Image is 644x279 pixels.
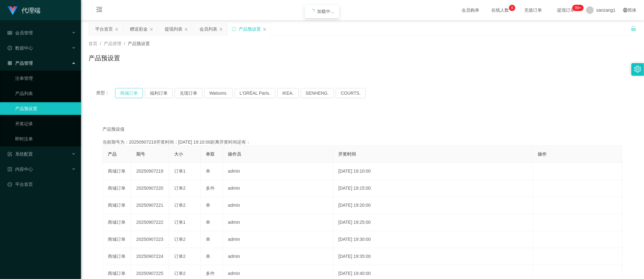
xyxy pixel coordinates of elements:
[206,220,210,225] span: 单
[206,271,215,276] span: 多件
[174,237,186,242] span: 订单2
[206,237,210,242] span: 单
[174,203,186,208] span: 订单2
[511,5,513,11] p: 6
[8,31,12,35] i: 图标: table
[538,151,547,157] span: 操作
[228,151,241,157] span: 操作员
[206,203,210,208] span: 单
[8,167,12,171] i: 图标: profile
[115,88,143,98] button: 商城订单
[131,163,169,180] td: 20250907219
[103,180,131,197] td: 商城订单
[174,169,186,174] span: 订单1
[333,231,533,248] td: [DATE] 19:30:00
[8,30,33,35] span: 会员管理
[104,41,121,46] span: 产品管理
[509,5,515,11] sup: 6
[8,61,12,65] i: 图标: appstore-o
[206,254,210,259] span: 单
[136,151,145,157] span: 期号
[554,8,578,12] span: 提现订单
[8,46,12,50] i: 图标: check-circle-o
[131,180,169,197] td: 20250907220
[103,214,131,231] td: 商城订单
[21,0,40,21] h1: 代理端
[239,23,261,35] div: 产品预设置
[128,41,150,46] span: 产品预设置
[572,5,584,11] sup: 1109
[96,88,115,98] span: 类型：
[634,66,641,73] i: 图标: setting
[15,87,76,100] a: 产品列表
[310,9,315,14] i: icon: loading
[174,220,186,225] span: 订单1
[277,88,299,98] button: IKEA.
[15,72,76,85] a: 注单管理
[184,27,188,31] i: 图标: close
[8,6,18,15] img: logo.9652507e.png
[223,214,333,231] td: admin
[150,27,153,31] i: 图标: close
[333,197,533,214] td: [DATE] 19:20:00
[8,61,33,66] span: 产品管理
[174,186,186,191] span: 订单2
[232,27,236,31] i: 图标: sync
[223,197,333,214] td: admin
[317,9,334,14] span: 加载中...
[89,0,110,21] i: 图标: menu-fold
[102,139,623,145] div: 当前期号为：20250907219开奖时间：[DATE] 19:10:00距离开奖时间还有：
[631,26,636,31] i: 图标: unlock
[115,27,119,31] i: 图标: close
[219,27,223,31] i: 图标: close
[338,151,356,157] span: 开奖时间
[15,117,76,130] a: 开奖记录
[8,151,33,157] span: 系统配置
[174,151,183,157] span: 大小
[333,248,533,265] td: [DATE] 19:35:00
[131,248,169,265] td: 20250907224
[223,180,333,197] td: admin
[206,169,210,174] span: 单
[206,186,215,191] span: 多件
[8,152,12,156] i: 图标: form
[174,271,186,276] span: 订单2
[15,133,76,145] a: 即时注单
[174,254,186,259] span: 订单2
[521,8,545,12] span: 充值订单
[131,231,169,248] td: 20250907223
[103,248,131,265] td: 商城订单
[204,88,233,98] button: Watsons.
[333,214,533,231] td: [DATE] 19:25:00
[145,88,173,98] button: 福利订单
[15,102,76,115] a: 产品预设置
[131,214,169,231] td: 20250907222
[103,231,131,248] td: 商城订单
[103,163,131,180] td: 商城订单
[108,151,117,157] span: 产品
[199,23,217,35] div: 会员列表
[623,8,628,12] i: 图标: global
[100,41,101,46] span: /
[124,41,125,46] span: /
[8,178,76,191] a: 图标: dashboard平台首页
[223,163,333,180] td: admin
[223,231,333,248] td: admin
[235,88,275,98] button: L'ORÉAL Paris.
[206,151,215,157] span: 单双
[333,180,533,197] td: [DATE] 19:15:00
[130,23,148,35] div: 赠送彩金
[333,163,533,180] td: [DATE] 19:10:00
[165,23,182,35] div: 提现列表
[301,88,334,98] button: SENHENG.
[336,88,366,98] button: COURTS.
[102,126,125,133] span: 产品预设值
[488,8,512,12] span: 在线人数
[8,167,33,172] span: 内容中心
[89,41,97,46] span: 首页
[263,27,267,31] i: 图标: close
[95,23,113,35] div: 平台首页
[175,88,202,98] button: 兑现订单
[8,8,40,13] a: 代理端
[89,53,120,63] h1: 产品预设置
